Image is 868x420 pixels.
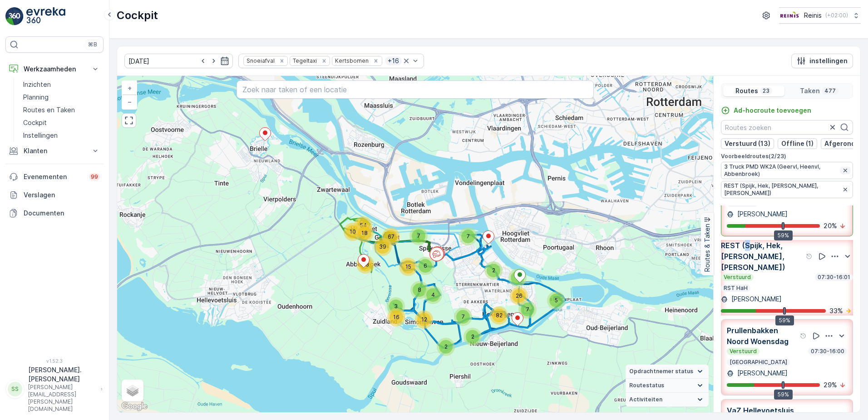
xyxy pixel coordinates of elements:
[388,233,395,240] span: 67
[24,146,85,155] p: Klanten
[20,116,104,129] a: Cockpit
[24,209,100,218] p: Documenten
[824,87,837,95] p: 477
[555,297,558,304] span: 5
[727,325,798,347] p: Prullenbakken Noord Woensdag
[410,281,429,299] div: 8
[444,343,448,350] span: 2
[779,10,800,20] img: Reinis-Logo-Vrijstaand_Tekengebied-1-copy2_aBO4n7j.png
[809,56,848,65] p: instellingen
[91,173,98,180] p: 99
[416,257,434,275] div: 6
[547,291,565,310] div: 5
[471,333,474,340] span: 2
[774,230,793,240] div: 59%
[360,222,367,229] span: 54
[415,310,433,329] div: 12
[20,78,104,91] a: Inzichten
[387,56,400,65] p: + 16
[356,255,375,274] div: 68
[344,223,362,241] div: 10
[379,243,386,250] span: 39
[5,60,104,78] button: Werkzaamheden
[800,332,807,340] div: help tooltippictogram
[20,104,104,116] a: Routes en Taken
[724,182,840,197] span: REST (Spijk, Hek, [PERSON_NAME], [PERSON_NAME])
[374,238,392,256] div: 39
[510,287,528,305] div: 26
[23,93,49,102] p: Planning
[355,224,374,242] div: 18
[319,57,329,65] div: Remove Tegeltaxi
[804,11,822,20] p: Reinis
[729,348,758,355] p: Verstuurd
[5,7,24,25] img: logo
[824,139,865,148] p: Afgerond (2)
[806,253,813,260] div: help tooltippictogram
[516,292,523,299] span: 26
[28,365,96,384] p: [PERSON_NAME].[PERSON_NAME]
[779,7,861,24] button: Reinis(+02:00)
[417,232,420,239] span: 7
[825,12,848,19] p: ( +02:00 )
[5,365,104,413] button: SS[PERSON_NAME].[PERSON_NAME][PERSON_NAME][EMAIL_ADDRESS][PERSON_NAME][DOMAIN_NAME]
[23,131,58,140] p: Instellingen
[123,81,136,95] a: In zoomen
[24,65,85,74] p: Werkzaamheden
[496,312,503,319] span: 82
[800,86,820,95] p: Taken
[371,57,381,65] div: Remove Kertsbomen
[23,80,51,89] p: Inzichten
[20,129,104,142] a: Instellingen
[454,308,472,326] div: 7
[735,210,788,219] p: [PERSON_NAME]
[24,190,100,200] p: Verslagen
[424,262,427,269] span: 6
[128,98,132,105] span: −
[26,7,65,25] img: logo_light-DOdMpM7g.png
[464,328,482,346] div: 2
[829,306,843,315] p: 33 %
[518,300,537,319] div: 7
[629,368,693,375] span: Opdrachtnemer status
[721,138,774,149] button: Verstuurd (13)
[791,54,853,68] button: instellingen
[781,139,814,148] p: Offline (1)
[409,227,428,245] div: 7
[735,86,758,95] p: Routes
[734,106,811,115] p: Ad-hocroute toevoegen
[244,56,276,65] div: Snoeiafval
[526,306,529,313] span: 7
[459,227,477,245] div: 7
[124,54,233,68] input: dd/mm/yyyy
[723,274,752,281] p: Verstuurd
[626,365,709,379] summary: Opdrachtnemer status
[492,267,495,274] span: 2
[725,139,770,148] p: Verstuurd (13)
[350,228,356,235] span: 10
[88,41,97,48] p: ⌘B
[721,106,811,115] a: Ad-hocroute toevoegen
[28,384,96,413] p: [PERSON_NAME][EMAIL_ADDRESS][PERSON_NAME][DOMAIN_NAME]
[626,393,709,407] summary: Activiteiten
[290,56,318,65] div: Tegeltaxi
[778,138,817,149] button: Offline (1)
[123,95,136,109] a: Uitzoomen
[5,358,104,364] span: v 1.52.3
[393,314,399,320] span: 16
[394,303,398,310] span: 3
[24,172,84,181] p: Evenementen
[735,369,788,378] p: [PERSON_NAME]
[5,186,104,204] a: Verslagen
[810,348,845,355] p: 07:30-16:00
[703,224,712,272] p: Routes & Taken
[277,57,287,65] div: Remove Snoeiafval
[824,221,837,230] p: 20 %
[119,400,149,412] a: Dit gebied openen in Google Maps (er wordt een nieuw venster geopend)
[629,396,662,403] span: Activiteiten
[431,291,435,298] span: 4
[467,233,470,240] span: 7
[721,240,804,273] p: REST (Spijk, Hek, [PERSON_NAME], [PERSON_NAME])
[237,80,594,99] input: Zoek naar taken of een locatie
[490,306,508,325] div: 82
